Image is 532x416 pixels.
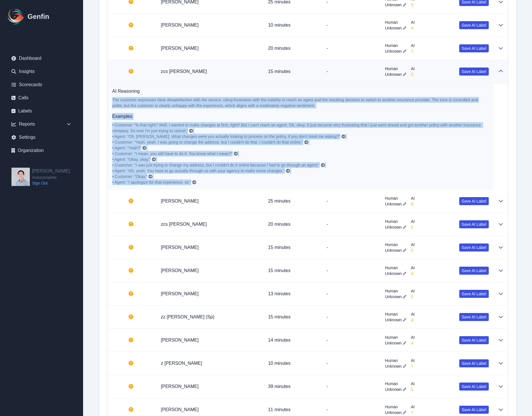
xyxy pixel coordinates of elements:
[385,25,402,31] span: Unknown
[161,314,215,319] a: zz [PERSON_NAME] (Sp)
[268,360,317,367] p: 10 minutes
[7,79,76,90] a: Scorecards
[7,105,76,117] a: Labels
[459,197,488,205] button: Save AI Label
[385,311,406,317] span: Human
[268,68,317,75] p: 15 minutes
[268,406,317,413] p: 11 minutes
[385,72,402,77] span: Unknown
[411,317,415,323] span: 4
[7,53,76,64] a: Dashboard
[385,242,406,247] span: Human
[327,198,376,205] p: -
[411,404,415,410] span: AI
[268,45,317,52] p: 20 minutes
[161,199,199,203] a: [PERSON_NAME]
[462,221,486,227] span: Save AI Label
[385,404,406,410] span: Human
[459,220,488,228] button: Save AI Label
[411,381,415,387] span: AI
[459,359,488,367] button: Save AI Label
[327,290,376,297] p: -
[411,358,415,363] span: AI
[411,410,415,415] span: 7
[385,195,406,201] span: Human
[7,145,76,156] a: Organization
[327,267,376,274] p: -
[161,407,199,412] a: [PERSON_NAME]
[411,19,415,25] span: AI
[411,387,415,392] span: 5
[462,22,486,28] span: Save AI Label
[112,163,320,167] span: • Customer: "I was just trying to change my address, but I couldn't do it online because I had to...
[112,146,142,150] span: • Agent: "Yeah?"
[112,169,285,173] span: • Agent: "Oh, yeah. You have to go actually through us with your agency to make some changes."
[385,381,406,387] span: Human
[411,265,415,271] span: AI
[161,361,202,366] a: z [PERSON_NAME]
[7,132,76,143] a: Settings
[327,314,376,320] p: -
[411,66,415,72] span: AI
[459,21,488,29] button: Save AI Label
[462,314,486,320] span: Save AI Label
[411,311,415,317] span: AI
[459,44,488,52] button: Save AI Label
[268,267,317,274] p: 15 minutes
[411,247,415,253] span: 5
[161,384,199,389] a: [PERSON_NAME]
[112,151,233,156] span: • Customer: "I mean, you still have to do it. You know what I mean?"
[385,340,402,346] span: Unknown
[385,410,402,415] span: Unknown
[7,66,76,77] a: Insights
[161,23,199,27] a: [PERSON_NAME]
[32,168,70,175] h2: [PERSON_NAME]
[459,406,488,414] button: Save AI Label
[411,2,415,8] span: 5
[385,271,402,276] span: Unknown
[112,97,489,108] p: The customer expresses clear dissatisfaction with the service, citing frustration with the inabil...
[7,92,76,104] a: Calls
[268,383,317,390] p: 39 minutes
[161,338,199,342] a: [PERSON_NAME]
[385,317,402,323] span: Unknown
[411,219,415,224] span: AI
[327,22,376,29] p: -
[462,45,486,51] span: Save AI Label
[385,288,406,294] span: Human
[385,358,406,363] span: Human
[161,46,199,51] a: [PERSON_NAME]
[462,245,486,250] span: Save AI Label
[385,387,402,392] span: Unknown
[411,48,415,54] span: 7
[32,180,70,186] a: Sign Out
[268,244,317,251] p: 15 minutes
[112,123,482,133] span: • Customer: "Is that right? Well, I wanted to make changes at first, right? But I can't reach an ...
[112,140,303,144] span: • Customer: "Yeah, yeah. I was going to change the address, but I couldn't do that. I couldn't do...
[385,66,406,72] span: Human
[161,69,207,74] a: zcs [PERSON_NAME]
[161,291,199,296] a: [PERSON_NAME]
[7,118,76,130] div: Reports
[459,267,488,275] button: Save AI Label
[411,294,415,300] span: 5
[411,72,415,77] span: 3
[411,271,415,276] span: 4
[459,336,488,344] button: Save AI Label
[411,363,415,369] span: 7
[327,244,376,251] p: -
[411,43,415,48] span: AI
[112,113,489,120] h6: Examples
[112,180,191,185] span: • Agent: "I apologize for that experience, sir."
[327,337,376,344] p: -
[327,221,376,228] p: -
[462,384,486,389] span: Save AI Label
[268,290,317,297] p: 13 minutes
[459,313,488,321] button: Save AI Label
[459,290,488,298] button: Save AI Label
[112,157,151,162] span: • Agent: "Okay, okay."
[7,7,25,26] img: Logo
[112,134,340,139] span: • Agent: "Oh, [PERSON_NAME]. What changes were you actually looking to process on the policy, if ...
[268,337,317,344] p: 14 minutes
[462,69,486,74] span: Save AI Label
